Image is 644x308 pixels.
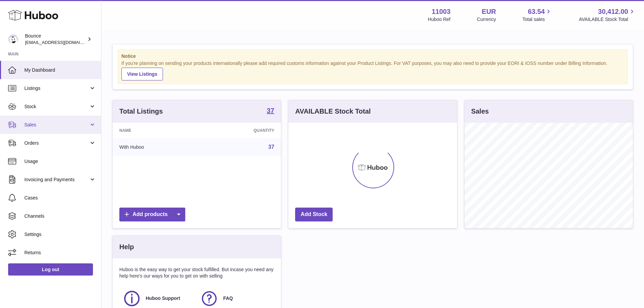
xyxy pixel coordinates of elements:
div: Bounce [25,33,86,46]
span: Listings [24,85,89,92]
span: Settings [24,231,96,238]
span: 30,412.00 [598,7,628,16]
span: Returns [24,250,96,256]
img: collateral@usebounce.com [8,34,18,44]
span: Orders [24,140,89,146]
th: Quantity [201,123,281,138]
a: Add products [119,208,185,221]
span: Sales [24,122,89,128]
div: If you're planning on sending your products internationally please add required customs informati... [121,60,624,80]
div: Currency [477,16,496,23]
p: Huboo is the easy way to get your stock fulfilled. But incase you need any help here's our ways f... [119,266,274,279]
a: View Listings [121,68,163,80]
strong: EUR [482,7,496,16]
span: AVAILABLE Stock Total [579,16,636,23]
h3: Sales [471,107,489,116]
a: 37 [267,107,274,115]
h3: Help [119,242,134,252]
strong: Notice [121,53,624,60]
a: Add Stock [295,208,333,221]
a: 30,412.00 AVAILABLE Stock Total [579,7,636,23]
strong: 11003 [432,7,451,16]
span: Cases [24,195,96,201]
span: Usage [24,158,96,165]
a: FAQ [200,289,271,308]
a: 37 [268,144,275,150]
span: [EMAIL_ADDRESS][DOMAIN_NAME] [25,40,99,45]
a: Log out [8,263,93,276]
span: 63.54 [528,7,545,16]
span: Invoicing and Payments [24,176,89,183]
th: Name [113,123,201,138]
span: Huboo Support [146,295,180,302]
div: Huboo Ref [428,16,451,23]
a: 63.54 Total sales [522,7,552,23]
span: Total sales [522,16,552,23]
span: Stock [24,103,89,110]
strong: 37 [267,107,274,114]
span: My Dashboard [24,67,96,73]
td: With Huboo [113,138,201,156]
h3: Total Listings [119,107,163,116]
h3: AVAILABLE Stock Total [295,107,371,116]
span: Channels [24,213,96,219]
span: FAQ [223,295,233,302]
a: Huboo Support [123,289,193,308]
